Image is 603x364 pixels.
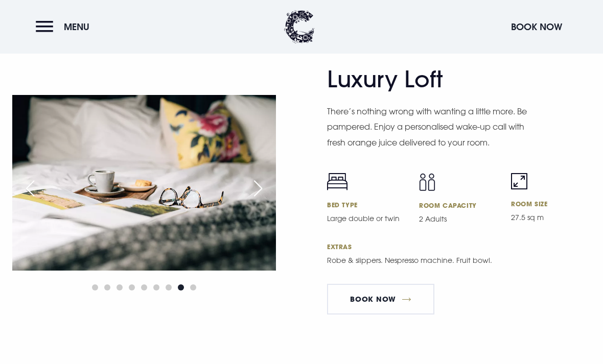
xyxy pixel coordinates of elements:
[327,242,591,251] h6: Extras
[166,284,172,290] span: Go to slide 7
[141,284,147,290] span: Go to slide 5
[327,213,407,224] p: Large double or twin
[153,284,159,290] span: Go to slide 6
[327,66,526,93] h2: Luxury Loft
[36,16,95,38] button: Menu
[117,284,123,290] span: Go to slide 3
[511,200,591,208] h6: Room Size
[190,284,196,290] span: Go to slide 9
[178,284,184,290] span: Go to slide 8
[64,21,89,33] span: Menu
[104,284,110,290] span: Go to slide 2
[511,212,591,223] p: 27.5 sq m
[327,201,407,209] h6: Bed Type
[327,104,537,150] p: There’s nothing wrong with wanting a little more. Be pampered. Enjoy a personalised wake-up call ...
[327,284,434,314] a: Book Now
[12,95,276,271] img: Hotel in Bangor Northern Ireland
[327,255,537,266] p: Robe & slippers. Nespresso machine. Fruit bowl.
[419,201,499,209] h6: Room Capacity
[327,173,347,190] img: Bed icon
[17,177,43,200] div: Previous slide
[92,284,98,290] span: Go to slide 1
[129,284,135,290] span: Go to slide 4
[419,213,499,225] p: 2 Adults
[419,173,435,191] img: Capacity icon
[245,177,271,200] div: Next slide
[284,10,315,43] img: Clandeboye Lodge
[506,16,567,38] button: Book Now
[511,173,527,189] img: Room size icon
